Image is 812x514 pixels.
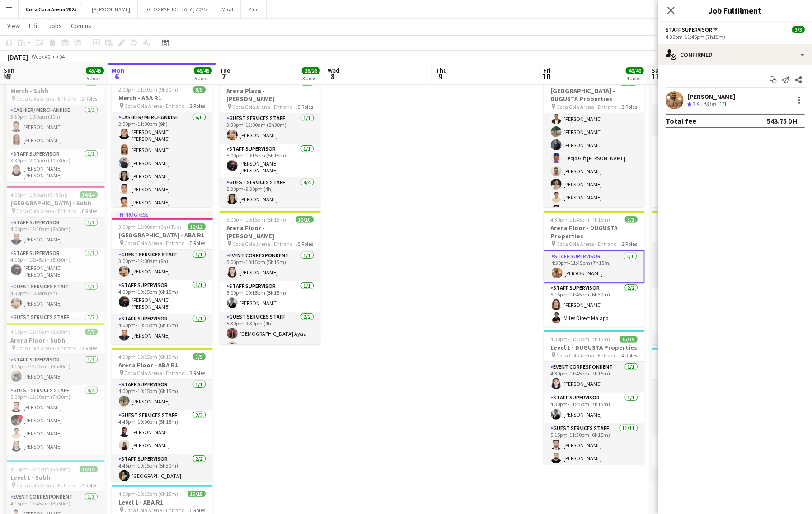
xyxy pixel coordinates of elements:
[112,66,124,74] span: Mon
[4,282,105,312] app-card-role: Guest Services Staff1/14:30pm-1:30am (9h)[PERSON_NAME]
[11,329,85,335] span: 4:15pm-12:45am (8h30m) (Mon)
[666,26,719,33] button: Staff Supervisor
[792,26,805,33] span: 3/3
[4,74,105,182] div: 3:30pm-2:00am (10h30m) (Mon)3/3Merch - Subh Coca Cola Arena - Entrance F2 RolesCashier/ Merchandi...
[557,352,622,359] span: Coca Cola Arena - Entrance F
[220,281,321,312] app-card-role: Staff Supervisor1/15:00pm-10:15pm (5h15m)[PERSON_NAME]
[666,33,805,40] div: 4:30pm-11:45pm (7h15m)
[544,66,551,74] span: Fri
[119,491,178,497] span: 4:00pm-10:15pm (6h15m)
[719,101,727,107] app-skills-label: 1/1
[4,149,105,182] app-card-role: Staff Supervisor1/13:30pm-2:00am (10h30m)[PERSON_NAME] [PERSON_NAME]
[436,66,447,74] span: Thu
[4,323,105,457] app-job-card: 4:15pm-12:45am (8h30m) (Mon)7/7Arena Floor - Subh Coca Cola Arena - Entrance F3 RolesStaff Superv...
[4,336,105,344] h3: Arena Floor - Subh
[658,5,812,16] h3: Job Fulfilment
[652,242,753,289] app-card-role: Guest Services Staff2/24:00pm-11:00pm (7h)[PERSON_NAME] [PERSON_NAME][PERSON_NAME]
[4,20,23,32] a: View
[544,362,645,393] app-card-role: Event Correspondent1/14:30pm-11:45pm (7h15m)[PERSON_NAME]
[220,211,321,344] app-job-card: 5:00pm-10:15pm (5h15m)10/10Arena Floor - [PERSON_NAME] Coca Cola Arena - Entrance F5 RolesEvent C...
[2,71,14,82] span: 5
[194,67,212,74] span: 46/46
[220,177,321,247] app-card-role: Guest Services Staff4/45:30pm-9:30pm (4h)[PERSON_NAME]
[544,330,645,464] div: 4:30pm-11:45pm (7h15m)15/15Level 1 - DUGUSTA Properties Coca Cola Arena - Entrance F4 RolesEvent ...
[652,333,753,363] app-card-role: Staff Supervisor1/14:00pm-11:00pm (7h)
[4,186,105,320] app-job-card: 4:00pm-1:30am (9h30m) (Mon)14/14[GEOGRAPHIC_DATA] - Subh Coca Cola Arena - Entrance F6 RolesStaff...
[112,498,213,506] h3: Level 1 - ABA R1
[138,0,214,18] button: [GEOGRAPHIC_DATA] 2025
[112,94,213,102] h3: Merch - ABA R1
[190,102,206,109] span: 3 Roles
[112,280,213,314] app-card-role: Staff Supervisor1/14:00pm-10:15pm (6h15m)[PERSON_NAME] [PERSON_NAME]
[326,71,339,82] span: 8
[29,22,39,30] span: Edit
[542,71,551,82] span: 10
[687,93,735,101] div: [PERSON_NAME]
[188,223,206,230] span: 12/12
[112,314,213,344] app-card-role: Staff Supervisor1/14:00pm-10:15pm (6h15m)[PERSON_NAME]
[227,216,286,223] span: 5:00pm-10:15pm (5h15m)
[626,75,643,82] div: 4 Jobs
[220,74,321,207] app-job-card: 3:30pm-12:00am (8h30m) (Wed)9/9Arena Plaza - [PERSON_NAME] Coca Cola Arena - Entrance F5 RolesGue...
[25,20,43,32] a: Edit
[652,380,753,436] app-card-role: Guest Services Staff3/34:00pm-10:45pm (6h45m)[PERSON_NAME][PERSON_NAME][PERSON_NAME]
[625,216,638,223] span: 3/3
[17,208,82,214] span: Coca Cola Arena - Entrance F
[652,211,753,344] app-job-card: 4:00pm-11:00pm (7h)6/6Arena Floor - SB19 Coca Cola Arena - Entrance F4 RolesGuest Services Staff2...
[17,95,82,102] span: Coca Cola Arena - Entrance F
[328,66,339,74] span: Wed
[298,241,314,247] span: 5 Roles
[666,26,712,33] span: Staff Supervisor
[80,191,98,198] span: 14/14
[620,336,638,343] span: 15/15
[125,102,190,109] span: Coca Cola Arena - Entrance F
[82,345,98,352] span: 3 Roles
[56,53,65,60] div: +04
[220,87,321,103] h3: Arena Plaza - [PERSON_NAME]
[652,224,753,232] h3: Arena Floor - SB19
[652,348,753,482] app-job-card: 4:00pm-11:00pm (7h)15/15Level 1 - SB19 Coca Cola Arena - Entrance F7 RolesGuest Services Staff3/3...
[544,224,645,240] h3: Arena Floor - DUGUSTA Properties
[214,0,241,18] button: Miral
[19,0,84,18] button: Coca Coca Arena 2025
[82,208,98,214] span: 6 Roles
[112,74,213,207] app-job-card: In progress2:00pm-11:30pm (9h30m)8/8Merch - ABA R1 Coca Cola Arena - Entrance F3 RolesCashier/ Me...
[71,22,91,30] span: Comms
[4,248,105,282] app-card-role: Staff Supervisor1/14:15pm-12:45am (8h30m)[PERSON_NAME] [PERSON_NAME]
[11,466,80,472] span: 4:15pm-12:45am (8h30m) (Mon)
[119,353,178,360] span: 4:00pm-10:15pm (6h15m)
[45,20,66,32] a: Jobs
[193,86,206,93] span: 8/8
[119,223,182,230] span: 3:00pm-12:00am (9h) (Tue)
[193,353,206,360] span: 5/5
[666,116,696,125] div: Total fee
[622,103,638,110] span: 3 Roles
[544,74,645,207] app-job-card: 3:30pm-12:00am (8h30m) (Sat)15/15[GEOGRAPHIC_DATA] - DUGUSTA Properties Coca Cola Arena - Entranc...
[233,103,298,110] span: Coca Cola Arena - Entrance F
[652,105,753,136] app-card-role: Guest Services Staff1/11:00pm-10:45pm (9h45m)[PERSON_NAME]
[18,415,23,420] span: !
[67,20,95,32] a: Comms
[652,74,753,207] app-job-card: 1:00pm-11:15pm (10h15m)19/19[GEOGRAPHIC_DATA] - SB19 Coca Cola Arena - Entrance F6 RolesGuest Ser...
[218,71,230,82] span: 7
[119,86,178,93] span: 2:00pm-11:30pm (9h30m)
[551,336,610,343] span: 4:30pm-11:45pm (7h15m)
[701,101,718,108] div: 481m
[544,343,645,352] h3: Level 1 - DUGUSTA Properties
[190,240,206,246] span: 5 Roles
[220,312,321,356] app-card-role: Guest Services Staff2/25:30pm-9:30pm (4h)[DEMOGRAPHIC_DATA] AyazIqra Ayaz
[194,75,211,82] div: 5 Jobs
[544,393,645,423] app-card-role: Staff Supervisor1/14:30pm-11:45pm (7h15m)[PERSON_NAME]
[125,370,190,376] span: Coca Cola Arena - Entrance F
[188,491,206,497] span: 15/15
[112,211,213,218] div: In progress
[4,66,14,74] span: Sun
[767,116,798,125] div: 543.75 DH
[220,224,321,240] h3: Arena Floor - [PERSON_NAME]
[302,67,320,74] span: 26/26
[112,348,213,482] app-job-card: 4:00pm-10:15pm (6h15m)5/5Arena Floor - ABA R1 Coca Cola Arena - Entrance F3 RolesStaff Supervisor...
